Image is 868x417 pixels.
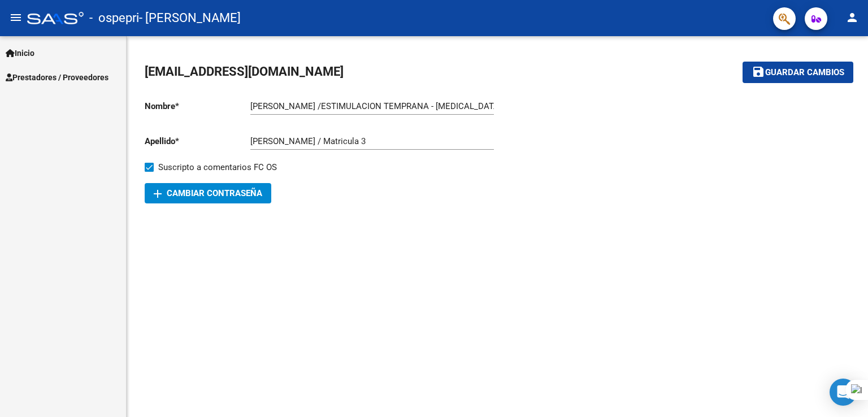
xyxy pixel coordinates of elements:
[151,187,164,201] mat-icon: add
[154,188,262,198] span: Cambiar Contraseña
[89,6,139,31] span: - ospepri
[765,68,844,78] span: Guardar cambios
[145,100,250,112] p: Nombre
[752,65,765,79] mat-icon: save
[145,64,344,79] span: [EMAIL_ADDRESS][DOMAIN_NAME]
[145,183,271,203] button: Cambiar Contraseña
[145,135,250,147] p: Apellido
[6,71,108,84] span: Prestadores / Proveedores
[845,11,859,24] mat-icon: person
[830,379,857,406] div: Open Intercom Messenger
[158,160,277,174] span: Suscripto a comentarios FC OS
[139,6,241,31] span: - [PERSON_NAME]
[6,47,34,59] span: Inicio
[9,11,23,24] mat-icon: menu
[743,62,853,82] button: Guardar cambios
